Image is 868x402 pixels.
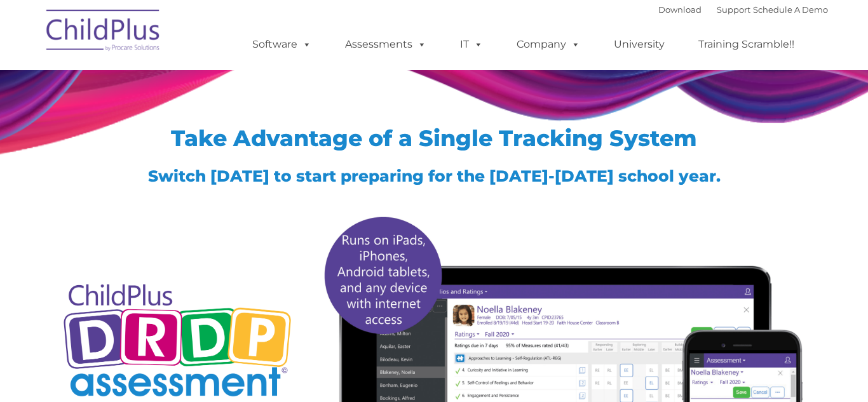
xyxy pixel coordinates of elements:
span: Switch [DATE] to start preparing for the [DATE]-[DATE] school year. [148,166,721,185]
font: | [658,4,828,15]
img: ChildPlus by Procare Solutions [40,1,167,64]
a: Support [717,4,750,15]
span: Take Advantage of a Single Tracking System [171,124,697,152]
a: Schedule A Demo [753,4,828,15]
a: Training Scramble!! [686,32,807,57]
a: Download [658,4,702,15]
a: Software [240,32,324,57]
a: IT [447,32,496,57]
a: Assessments [332,32,439,57]
a: Company [504,32,593,57]
a: University [601,32,677,57]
